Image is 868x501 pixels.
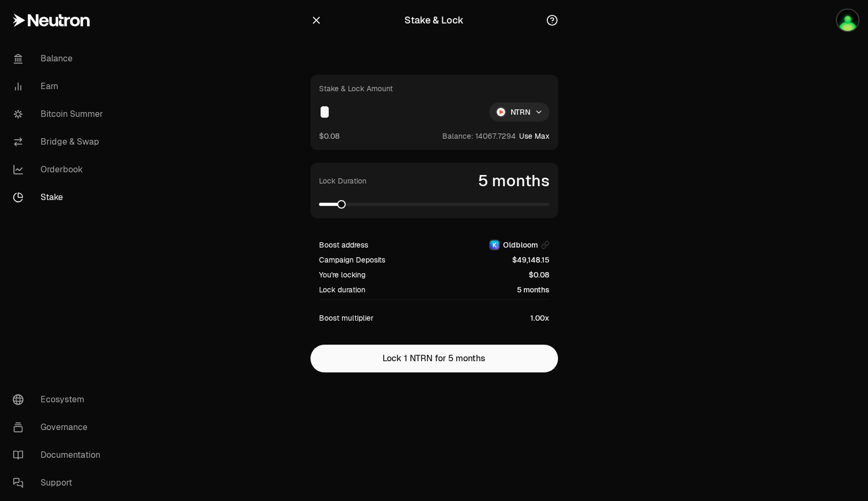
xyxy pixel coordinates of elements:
span: Boost address [319,240,368,250]
div: Stake & Lock Amount [319,83,393,94]
div: Stake & Lock [404,13,464,28]
a: Orderbook [4,156,115,184]
span: Campaign Deposits [319,255,385,265]
button: KeplrOldbloom [489,240,550,250]
a: Ecosystem [4,386,115,413]
span: Oldbloom [503,240,538,250]
a: Bitcoin Summer [4,100,115,128]
span: Lock duration [319,284,365,295]
a: Earn [4,73,115,100]
img: Oldbloom [837,10,858,31]
button: Use Max [519,131,550,141]
img: NTRN Logo [497,108,505,116]
a: Support [4,469,115,497]
span: 5 months [517,284,550,295]
span: $0.08 [529,269,550,280]
span: Boost multiplier [319,313,373,323]
span: 1.00x [530,313,550,323]
a: Balance [4,45,115,73]
span: 5 months [478,171,550,190]
div: NTRN [489,102,550,122]
a: Bridge & Swap [4,128,115,156]
a: Documentation [4,441,115,469]
span: You're locking [319,269,365,280]
label: Lock Duration [319,176,367,186]
button: Lock 1 NTRN for 5 months [310,345,558,372]
button: $0.08 [319,130,340,141]
img: Keplr [490,241,499,249]
span: $49,148.15 [512,255,550,265]
span: Balance: [442,131,473,141]
a: Governance [4,413,115,441]
a: Stake [4,184,115,211]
